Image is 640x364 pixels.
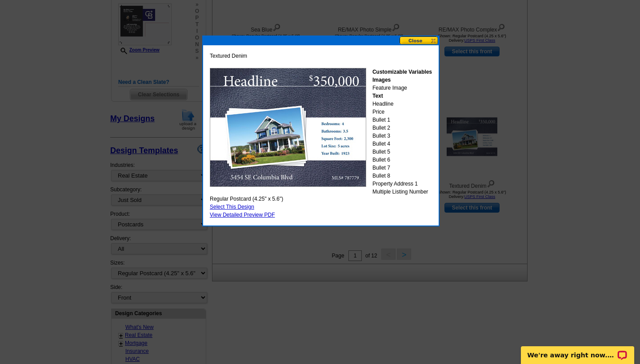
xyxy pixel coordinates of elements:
[372,77,391,83] strong: Images
[210,212,275,218] a: View Detailed Preview PDF
[372,93,383,99] strong: Text
[210,52,247,60] span: Textured Denim
[210,195,283,203] span: Regular Postcard (4.25" x 5.6")
[210,204,254,210] a: Select This Design
[515,336,640,364] iframe: LiveChat chat widget
[372,69,432,75] strong: Customizable Variables
[210,68,366,187] img: GENPRFtexturedDenim_BT.jpg
[372,68,432,196] div: Feature Image Headline Price Bullet 1 Bullet 2 Bullet 3 Bullet 4 Bullet 5 Bullet 6 Bullet 7 Bulle...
